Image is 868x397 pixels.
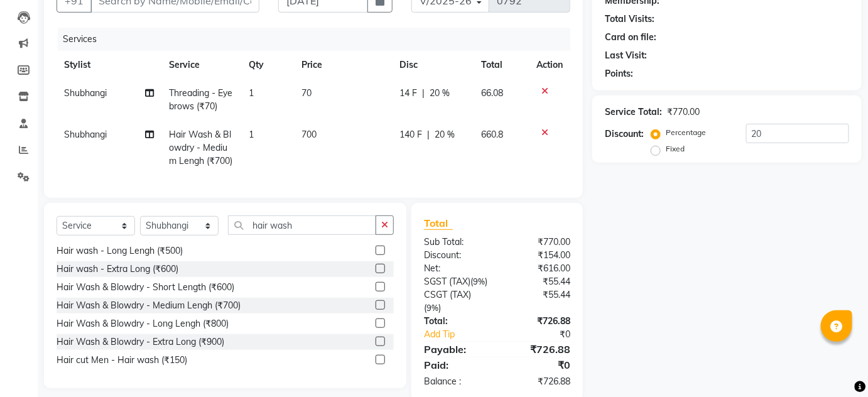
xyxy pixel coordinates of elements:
div: Service Total: [605,106,662,119]
div: Hair Wash & Blowdry - Medium Lengh (₹700) [57,299,241,312]
div: ( ) [415,288,497,315]
th: Service [161,51,241,79]
a: Add Tip [415,328,511,341]
div: ₹726.88 [497,315,580,328]
div: Services [58,28,580,51]
div: Points: [605,67,633,80]
span: SGST (Tax) [424,276,470,287]
span: Threading - Eyebrows (₹70) [169,87,232,112]
th: Disc [392,51,474,79]
th: Price [294,51,393,79]
div: ₹55.44 [497,275,580,288]
span: 700 [301,129,317,140]
span: 660.8 [481,129,503,140]
div: Sub Total: [415,236,497,249]
span: 140 F [399,128,422,141]
div: ₹770.00 [667,106,700,119]
div: Payable: [415,342,497,357]
div: Balance : [415,375,497,388]
span: CSGT (Tax) [424,289,471,300]
div: Hair Wash & Blowdry - Extra Long (₹900) [57,335,224,349]
div: Hair Wash & Blowdry - Long Lengh (₹800) [57,317,229,330]
div: Net: [415,262,497,275]
th: Total [474,51,529,79]
div: ₹726.88 [497,375,580,388]
div: ( ) [415,275,497,288]
span: 9% [426,303,438,313]
div: ₹55.44 [497,288,580,315]
div: ₹616.00 [497,262,580,275]
input: Search or Scan [228,215,376,235]
span: 1 [249,129,254,140]
th: Qty [241,51,294,79]
div: Total: [415,315,497,328]
span: Total [424,217,453,230]
span: | [422,87,425,100]
div: Card on file: [605,31,656,44]
div: Hair cut Men - Hair wash (₹150) [57,354,187,367]
span: Shubhangi [64,129,107,140]
div: ₹726.88 [497,342,580,357]
div: ₹154.00 [497,249,580,262]
div: Paid: [415,357,497,373]
span: 20 % [435,128,455,141]
label: Fixed [666,143,685,155]
div: Hair Wash & Blowdry - Short Length (₹600) [57,281,234,294]
label: Percentage [666,127,706,138]
div: ₹0 [511,328,580,341]
th: Stylist [57,51,161,79]
div: ₹0 [497,357,580,373]
th: Action [529,51,570,79]
span: Shubhangi [64,87,107,99]
span: 9% [473,276,485,286]
span: 14 F [399,87,417,100]
div: Total Visits: [605,13,654,26]
span: 1 [249,87,254,99]
div: Hair wash - Extra Long (₹600) [57,263,178,276]
span: 70 [301,87,312,99]
div: Last Visit: [605,49,647,62]
div: Hair wash - Long Lengh (₹500) [57,244,183,258]
span: 20 % [430,87,450,100]
span: 66.08 [481,87,503,99]
span: | [427,128,430,141]
div: Discount: [605,128,644,141]
span: Hair Wash & Blowdry - Medium Lengh (₹700) [169,129,232,166]
div: Discount: [415,249,497,262]
div: ₹770.00 [497,236,580,249]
